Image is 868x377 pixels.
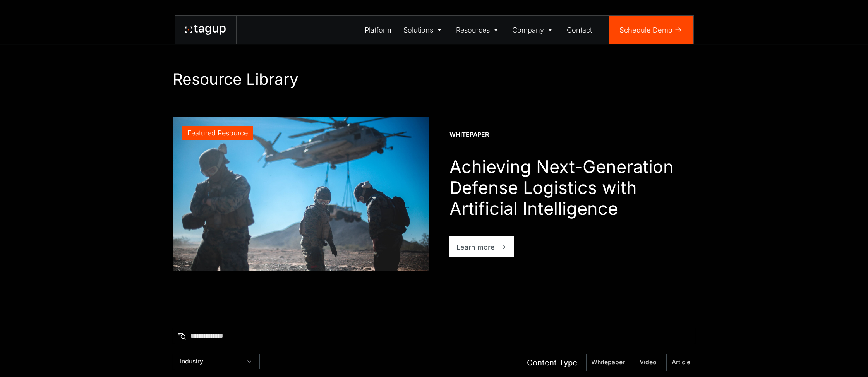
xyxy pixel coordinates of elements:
[173,354,260,369] div: Industry
[527,357,577,368] div: Content Type
[173,70,695,89] h1: Resource Library
[456,25,490,35] div: Resources
[398,16,450,44] a: Solutions
[180,358,203,365] div: Industry
[403,25,433,35] div: Solutions
[456,242,495,252] div: Learn more
[512,25,544,35] div: Company
[640,358,657,367] span: Video
[187,128,248,138] div: Featured Resource
[449,156,695,219] h1: Achieving Next-Generation Defense Logistics with Artificial Intelligence
[561,16,598,44] a: Contact
[173,117,429,271] a: Featured Resource
[567,25,592,35] div: Contact
[450,16,506,44] a: Resources
[365,25,391,35] div: Platform
[672,358,690,367] span: Article
[449,236,514,257] a: Learn more
[173,328,695,371] form: Resources
[359,16,398,44] a: Platform
[591,358,625,367] span: Whitepaper
[619,25,672,35] div: Schedule Demo
[609,16,693,44] a: Schedule Demo
[506,16,561,44] a: Company
[449,130,489,139] div: Whitepaper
